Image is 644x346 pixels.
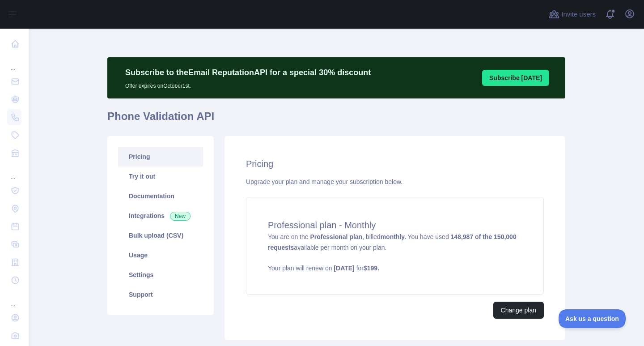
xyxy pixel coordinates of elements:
[118,167,203,186] a: Try it out
[268,233,517,251] strong: 148,987 of the 150,000 requests
[547,7,597,21] button: Invite users
[246,177,544,186] div: Upgrade your plan and manage your subscription below.
[268,233,522,273] span: You are on the , billed You have used available per month on your plan.
[118,285,203,304] a: Support
[118,147,203,167] a: Pricing
[118,265,203,285] a: Settings
[7,290,21,308] div: ...
[107,109,565,131] h1: Phone Validation API
[310,233,362,240] strong: Professional plan
[170,212,191,221] span: New
[246,158,544,170] h2: Pricing
[482,70,549,86] button: Subscribe [DATE]
[118,186,203,206] a: Documentation
[118,206,203,226] a: Integrations New
[381,233,406,240] strong: monthly.
[561,9,596,20] span: Invite users
[334,265,354,272] strong: [DATE]
[493,302,544,319] button: Change plan
[125,66,371,79] p: Subscribe to the Email Reputation API for a special 30 % discount
[118,245,203,265] a: Usage
[268,264,522,273] p: Your plan will renew on for
[364,265,379,272] strong: $ 199 .
[7,54,21,72] div: ...
[559,309,626,328] iframe: Toggle Customer Support
[7,163,21,181] div: ...
[118,226,203,245] a: Bulk upload (CSV)
[268,219,522,231] h4: Professional plan - Monthly
[125,79,371,90] p: Offer expires on October 1st.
